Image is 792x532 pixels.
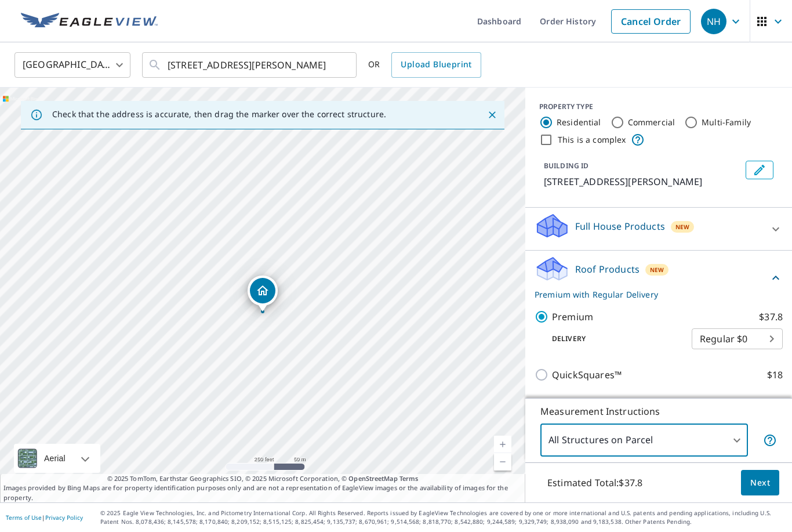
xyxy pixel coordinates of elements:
p: © 2025 Eagle View Technologies, Inc. and Pictometry International Corp. All Rights Reserved. Repo... [100,509,786,526]
span: © 2025 TomTom, Earthstar Geographics SIO, © 2025 Microsoft Corporation, © [107,474,419,484]
div: Aerial [14,444,100,473]
a: Terms of Use [6,513,42,522]
span: New [650,265,664,274]
div: OR [368,52,481,78]
span: Your report will include each building or structure inside the parcel boundary. In some cases, du... [763,433,777,447]
div: All Structures on Parcel [540,424,748,457]
div: Dropped pin, building 1, Residential property, 312 22nd St Dunbar, WV 25064 [248,276,278,312]
p: Estimated Total: $37.8 [538,470,652,495]
div: Aerial [41,444,69,473]
div: Regular $0 [692,323,783,355]
span: Upload Blueprint [401,57,471,72]
label: This is a complex [558,134,626,146]
span: New [675,222,689,231]
a: Privacy Policy [45,513,83,522]
div: NH [701,9,726,34]
label: Multi-Family [702,117,751,128]
p: Premium [552,310,593,324]
a: Terms [399,474,419,483]
a: OpenStreetMap [348,474,397,483]
input: Search by address or latitude-longitude [168,49,333,81]
button: Next [741,470,779,496]
div: Full House ProductsNew [535,212,783,245]
a: Current Level 17, Zoom In [494,436,511,453]
button: Edit building 1 [746,161,773,179]
div: PROPERTY TYPE [539,102,778,112]
p: $37.8 [759,310,783,324]
a: Current Level 17, Zoom Out [494,453,511,471]
div: Roof ProductsNewPremium with Regular Delivery [535,255,783,301]
label: Commercial [628,117,675,128]
p: Full House Products [575,219,665,233]
p: BUILDING ID [544,161,588,171]
p: Measurement Instructions [540,404,777,418]
div: [GEOGRAPHIC_DATA] [14,49,130,81]
a: Cancel Order [611,9,691,34]
button: Close [485,107,500,122]
span: Next [750,476,770,490]
label: Residential [557,117,601,128]
a: Upload Blueprint [391,52,481,78]
img: EV Logo [21,13,158,30]
p: | [6,514,83,521]
p: Delivery [535,334,692,344]
p: Roof Products [575,262,640,276]
p: QuickSquares™ [552,368,622,382]
p: Premium with Regular Delivery [535,288,769,301]
p: [STREET_ADDRESS][PERSON_NAME] [544,175,741,189]
p: $18 [767,368,783,382]
p: Check that the address is accurate, then drag the marker over the correct structure. [52,109,386,120]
